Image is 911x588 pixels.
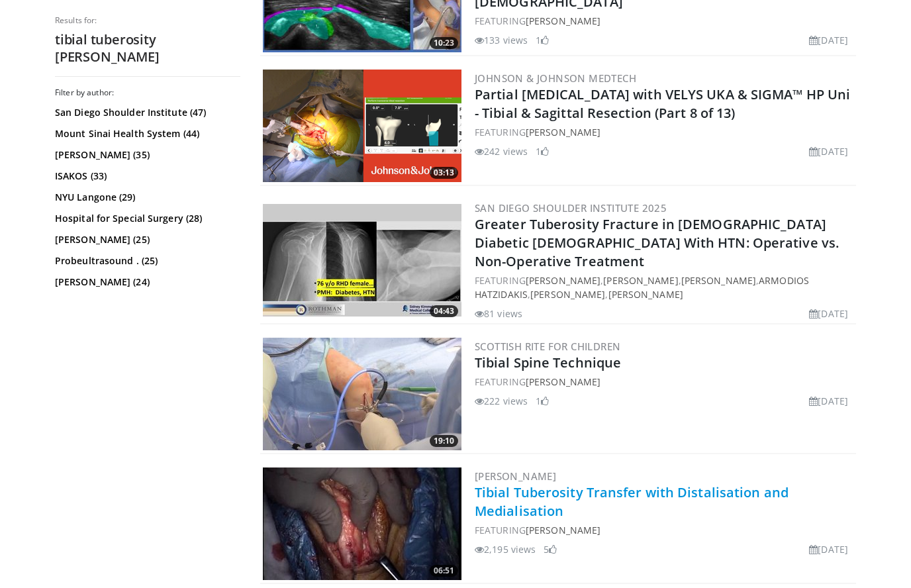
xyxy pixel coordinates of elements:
[475,354,621,371] a: Tibial Spine Technique
[263,467,461,580] img: 16c346bc-c706-4f53-8889-8143b4ce1251.300x170_q85_crop-smart_upscale.jpg
[526,274,600,287] a: [PERSON_NAME]
[536,33,549,47] li: 1
[809,307,848,320] li: [DATE]
[475,469,556,483] a: [PERSON_NAME]
[55,106,237,119] a: San Diego Shoulder Institute (47)
[263,338,461,450] img: 72072baa-f7ef-40a9-940b-5837a7700605.300x170_q85_crop-smart_upscale.jpg
[536,144,549,158] li: 1
[475,215,839,270] a: Greater Tuberosity Fracture in [DEMOGRAPHIC_DATA] Diabetic [DEMOGRAPHIC_DATA] With HTN: Operative...
[475,394,528,408] li: 222 views
[55,31,240,66] h2: tibial tuberosity [PERSON_NAME]
[55,275,237,289] a: [PERSON_NAME] (24)
[475,125,853,139] div: FEATURING
[55,191,237,204] a: NYU Langone (29)
[475,523,853,537] div: FEATURING
[809,394,848,408] li: [DATE]
[526,126,600,138] a: [PERSON_NAME]
[526,375,600,388] a: [PERSON_NAME]
[603,274,678,287] a: [PERSON_NAME]
[263,467,461,580] a: 06:51
[55,127,237,140] a: Mount Sinai Health System (44)
[55,233,237,246] a: [PERSON_NAME] (25)
[526,15,600,27] a: [PERSON_NAME]
[430,435,458,447] span: 19:10
[430,37,458,49] span: 10:23
[430,167,458,179] span: 03:13
[263,70,461,182] img: fca33e5d-2676-4c0d-8432-0e27cf4af401.png.300x170_q85_crop-smart_upscale.png
[55,170,237,183] a: ISAKOS (33)
[475,85,850,122] a: Partial [MEDICAL_DATA] with VELYS UKA & SIGMA™ HP Uni - Tibial & Sagittal Resection (Part 8 of 13)
[475,201,667,215] a: San Diego Shoulder Institute 2025
[475,14,853,28] div: FEATURING
[430,565,458,577] span: 06:51
[681,274,756,287] a: [PERSON_NAME]
[430,305,458,317] span: 04:43
[526,524,600,536] a: [PERSON_NAME]
[544,542,557,556] li: 5
[809,144,848,158] li: [DATE]
[263,70,461,182] a: 03:13
[809,33,848,47] li: [DATE]
[263,338,461,450] a: 19:10
[263,204,461,317] img: 6d780266-ef84-4600-a85f-1afd2a1b1501.300x170_q85_crop-smart_upscale.jpg
[475,33,528,47] li: 133 views
[55,254,237,268] a: Probeultrasound . (25)
[530,288,605,301] a: [PERSON_NAME]
[536,394,549,408] li: 1
[475,375,853,389] div: FEATURING
[475,72,636,85] a: Johnson & Johnson MedTech
[809,542,848,556] li: [DATE]
[475,144,528,158] li: 242 views
[55,212,237,225] a: Hospital for Special Surgery (28)
[475,542,536,556] li: 2,195 views
[475,340,620,353] a: Scottish Rite for Children
[475,483,789,520] a: Tibial Tuberosity Transfer with Distalisation and Medialisation
[55,148,237,162] a: [PERSON_NAME] (35)
[475,273,853,301] div: FEATURING , , , , ,
[263,204,461,317] a: 04:43
[55,15,240,26] p: Results for:
[608,288,683,301] a: [PERSON_NAME]
[475,307,522,320] li: 81 views
[55,87,240,98] h3: Filter by author:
